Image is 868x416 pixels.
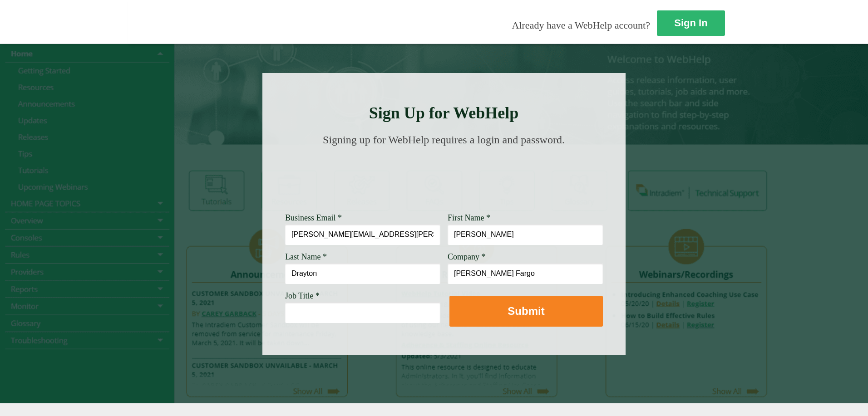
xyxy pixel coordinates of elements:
[674,17,707,29] strong: Sign In
[508,305,544,317] strong: Submit
[369,104,519,122] strong: Sign Up for WebHelp
[285,213,342,222] span: Business Email *
[449,296,603,327] button: Submit
[512,20,650,31] span: Already have a WebHelp account?
[657,10,725,36] a: Sign In
[285,291,320,300] span: Job Title *
[448,213,490,222] span: First Name *
[448,252,486,261] span: Company *
[291,155,597,201] img: Need Credentials? Sign up below. Have Credentials? Use the sign-in button.
[323,134,565,146] span: Signing up for WebHelp requires a login and password.
[285,252,327,261] span: Last Name *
